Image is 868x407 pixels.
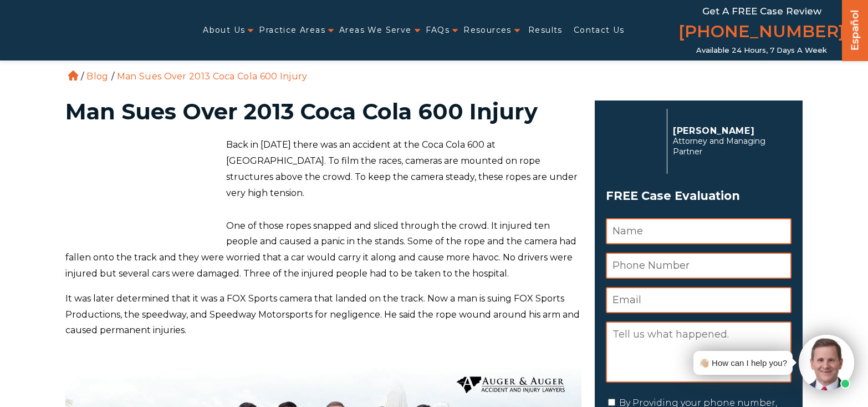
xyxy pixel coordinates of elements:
li: Man Sues Over 2013 Coca Cola 600 Injury [114,71,310,82]
p: One of those ropes snapped and sliced through the crowd. It injured ten people and caused a panic... [65,218,581,282]
input: Phone Number [606,253,792,279]
a: About Us [203,19,245,42]
input: Name [606,218,792,244]
span: Available 24 Hours, 7 Days a Week [696,46,827,55]
a: Resources [463,19,512,42]
a: Results [528,19,563,42]
input: Email [606,287,792,313]
a: FAQs [426,19,450,42]
a: Practice Areas [259,19,325,42]
a: Contact Us [574,19,625,42]
div: 👋🏼 How can I help you? [699,355,787,370]
img: Herbert Auger [606,113,661,169]
img: download (84) [65,137,218,239]
p: Back in [DATE] there was an accident at the Coca Cola 600 at [GEOGRAPHIC_DATA]. To film the races... [65,137,581,201]
a: Home [68,71,78,81]
span: FREE Case Evaluation [606,185,792,207]
span: Get a FREE Case Review [702,6,821,17]
img: Auger & Auger Accident and Injury Lawyers Logo [7,19,149,41]
p: It was later determined that it was a FOX Sports camera that landed on the track. Now a man is su... [65,291,581,339]
h1: Man Sues Over 2013 Coca Cola 600 Injury [65,101,581,123]
a: [PHONE_NUMBER] [678,19,845,46]
p: [PERSON_NAME] [673,125,785,136]
a: Blog [86,71,108,82]
img: Intaker widget Avatar [799,335,854,390]
a: Areas We Serve [339,19,412,42]
span: Attorney and Managing Partner [673,136,785,157]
